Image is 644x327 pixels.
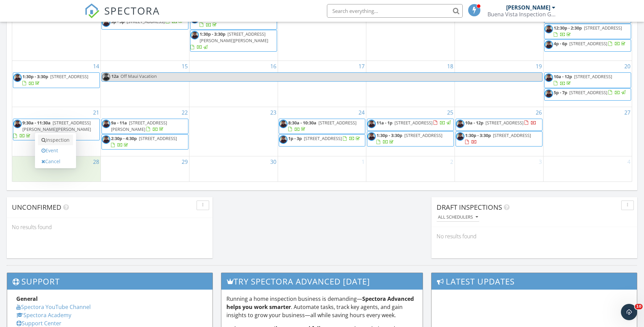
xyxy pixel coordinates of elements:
img: screenshot_20200902154434_facebook.jpg [279,135,288,144]
td: Go to October 2, 2025 [366,156,455,182]
img: The Best Home Inspection Software - Spectora [85,3,99,18]
a: 9:30a - 11:30a [STREET_ADDRESS][PERSON_NAME][PERSON_NAME] [13,120,91,139]
span: 1:30p - 3:30p [200,31,225,37]
a: 11a - 1p [STREET_ADDRESS] [376,120,452,126]
img: screenshot_20200902154434_facebook.jpg [545,73,553,82]
input: Search everything... [327,4,463,18]
img: screenshot_20200902154434_facebook.jpg [545,89,553,98]
a: 5p - 7p [STREET_ADDRESS] [554,89,627,96]
td: Go to September 22, 2025 [101,107,189,156]
img: screenshot_20200902154434_facebook.jpg [456,120,464,128]
a: Go to September 19, 2025 [534,61,543,72]
img: screenshot_20200902154434_facebook.jpg [545,40,553,49]
h3: Latest Updates [431,273,637,290]
a: 9:30a - 11:30a [STREET_ADDRESS][PERSON_NAME][PERSON_NAME] [13,119,100,141]
span: SPECTORA [104,3,160,18]
a: Go to September 25, 2025 [446,107,455,118]
a: 9a - 11a [STREET_ADDRESS][PERSON_NAME] [111,120,167,132]
div: [PERSON_NAME] [506,4,550,11]
h3: Support [7,273,213,290]
span: 1:30p - 3:30p [22,73,48,80]
a: Event [38,145,73,156]
a: 12:30p - 2:30p [STREET_ADDRESS] [544,24,631,39]
a: 1:30p - 3:30p [STREET_ADDRESS] [22,73,88,86]
a: 4p - 6p [STREET_ADDRESS] [544,39,631,52]
a: 1:30p - 3:30p [STREET_ADDRESS] [465,132,531,145]
h3: Try spectora advanced [DATE] [221,273,423,290]
td: Go to September 17, 2025 [278,61,366,107]
a: 1p - 3p [STREET_ADDRESS] [288,135,361,141]
a: Go to September 16, 2025 [269,61,278,72]
a: 1:30p - 3:30p [STREET_ADDRESS] [13,72,100,88]
a: 5p - 7p [STREET_ADDRESS] [544,88,631,101]
a: 10a - 12p [STREET_ADDRESS] [200,15,258,28]
td: Go to September 20, 2025 [543,61,632,107]
img: screenshot_20200902154434_facebook.jpg [279,120,288,128]
a: Go to October 1, 2025 [360,156,366,167]
a: Go to October 2, 2025 [449,156,455,167]
a: 8:30a - 10:30a [STREET_ADDRESS] [279,119,366,134]
span: 1:30p - 3:30p [465,132,491,138]
span: [STREET_ADDRESS] [584,25,622,31]
td: Go to September 30, 2025 [189,156,278,182]
span: [STREET_ADDRESS] [318,120,356,126]
a: Go to September 29, 2025 [180,156,189,167]
div: All schedulers [438,215,478,220]
span: [STREET_ADDRESS] [574,73,612,80]
span: [STREET_ADDRESS] [404,132,442,138]
td: Go to September 23, 2025 [189,107,278,156]
span: 11a - 1p [376,120,392,126]
a: Spectora YouTube Channel [16,303,91,311]
a: Go to September 18, 2025 [446,61,455,72]
span: [STREET_ADDRESS][PERSON_NAME][PERSON_NAME] [200,31,268,44]
img: screenshot_20200902154434_facebook.jpg [456,132,464,141]
td: Go to September 14, 2025 [12,61,101,107]
a: 1:30p - 3:30p [STREET_ADDRESS] [376,132,442,145]
button: All schedulers [437,213,479,222]
a: 10a - 12p [STREET_ADDRESS] [190,14,277,29]
img: screenshot_20200902154434_facebook.jpg [13,73,22,82]
a: Go to October 4, 2025 [626,156,632,167]
img: screenshot_20200902154434_facebook.jpg [102,135,110,144]
td: Go to September 29, 2025 [101,156,189,182]
img: screenshot_20200902154434_facebook.jpg [190,31,199,39]
a: 10a - 12p [STREET_ADDRESS] [544,72,631,88]
span: [STREET_ADDRESS] [304,135,342,141]
a: 11a - 1p [STREET_ADDRESS] [367,119,454,131]
td: Go to October 4, 2025 [543,156,632,182]
span: 1p - 3p [288,135,302,141]
span: [STREET_ADDRESS] [139,135,177,141]
a: 9a - 11a [STREET_ADDRESS][PERSON_NAME] [102,119,188,134]
strong: General [16,295,38,303]
a: 1p - 3p [STREET_ADDRESS] [279,134,366,147]
img: screenshot_20200902154434_facebook.jpg [367,120,376,128]
td: Go to September 28, 2025 [12,156,101,182]
a: 1:30p - 3:30p [STREET_ADDRESS] [367,131,454,147]
img: screenshot_20200902154434_facebook.jpg [102,120,110,128]
span: 10 [635,304,643,309]
a: Go to September 21, 2025 [92,107,100,118]
span: [STREET_ADDRESS] [394,120,433,126]
span: [STREET_ADDRESS] [493,132,531,138]
a: Go to September 23, 2025 [269,107,278,118]
span: 12a [111,73,119,81]
span: 10a - 12p [554,73,572,80]
span: 9:30a - 11:30a [22,120,51,126]
a: 12:30p - 2:30p [STREET_ADDRESS] [554,25,622,37]
td: Go to September 15, 2025 [101,61,189,107]
a: 1:30p - 3:30p [STREET_ADDRESS][PERSON_NAME][PERSON_NAME] [190,30,277,52]
img: screenshot_20200902154434_facebook.jpg [545,25,553,33]
span: [STREET_ADDRESS] [569,89,607,96]
div: Buena Vista Inspection Group [487,11,555,18]
img: screenshot_20200902154434_facebook.jpg [13,120,22,128]
img: screenshot_20200902154434_facebook.jpg [102,73,110,81]
span: 4p - 6p [554,40,567,47]
span: 9a - 11a [111,120,127,126]
td: Go to September 27, 2025 [543,107,632,156]
a: Go to September 17, 2025 [357,61,366,72]
a: Support Center [16,320,61,327]
a: Go to October 3, 2025 [537,156,543,167]
td: Go to September 25, 2025 [366,107,455,156]
a: Go to September 14, 2025 [92,61,100,72]
td: Go to September 21, 2025 [12,107,101,156]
